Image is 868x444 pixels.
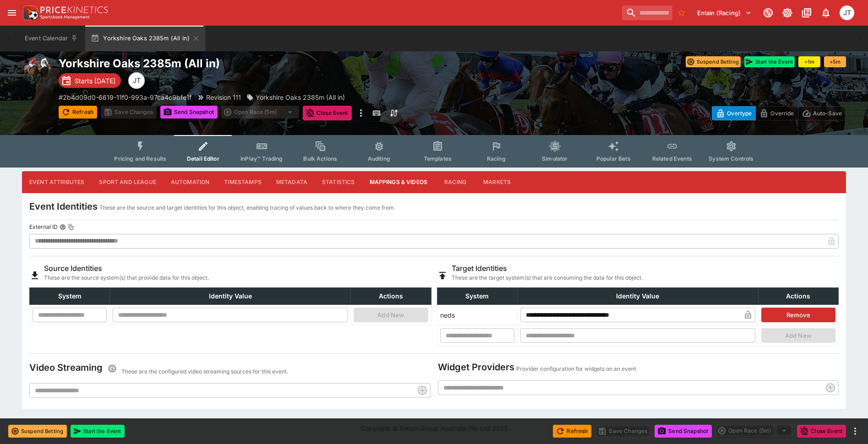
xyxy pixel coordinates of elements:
img: PriceKinetics [40,6,108,13]
button: Toggle light/dark mode [779,5,796,21]
th: System [30,288,110,305]
div: split button [715,424,793,437]
th: Actions [351,288,431,305]
div: Event type filters [107,135,761,168]
button: Sport and League [92,171,163,193]
button: Metadata [269,171,315,193]
button: Statistics [315,171,362,193]
p: Auto-Save [813,108,842,118]
button: Yorkshire Oaks 2385m (All in) [85,26,205,51]
img: Sportsbook Management [40,15,90,19]
button: Start the Event [744,56,795,67]
h4: Event Identities [29,200,98,212]
button: Start the Event [71,425,125,438]
td: neds [437,305,517,325]
button: Automation [164,171,217,193]
p: These are the source and target identities for this object, enabling tracing of values back to wh... [99,203,395,212]
button: +5m [824,56,846,67]
span: Detail Editor [187,155,219,162]
span: Racing [487,155,506,162]
p: Starts [DATE] [75,76,115,86]
span: InPlay™ Trading [240,155,283,162]
button: Markets [476,171,518,193]
span: Popular Bets [596,155,631,162]
button: open drawer [4,5,20,21]
span: Simulator [542,155,568,162]
p: Revision 111 [206,92,241,102]
h2: Copy To Clipboard [59,56,453,70]
button: Close Event [303,106,352,120]
div: Yorkshire Oaks 2385m (All in) [246,92,345,102]
span: Templates [424,155,452,162]
button: Josh Tanner [837,3,857,23]
button: Override [755,106,798,120]
p: Copy To Clipboard [59,92,191,102]
button: Timestamps [217,171,269,193]
button: Copy To Clipboard [68,224,74,230]
button: Suspend Betting [8,425,67,438]
p: Provider configuration for widgets on an event [516,364,636,374]
button: Connected to PK [760,5,776,21]
span: Bulk Actions [303,155,337,162]
button: +1m [798,56,820,67]
span: These are the source system(s) that provide data for this object. [44,273,209,282]
button: External IDCopy To Clipboard [60,224,66,230]
button: Mappings & Videos [362,171,435,193]
div: split button [221,106,299,119]
h6: Target Identities [452,264,643,273]
button: Send Snapshot [655,425,712,438]
th: Identity Value [110,288,351,305]
button: Suspend Betting [686,56,741,67]
p: Override [770,108,794,118]
button: Refresh [59,106,97,119]
span: Related Events [652,155,692,162]
img: horse_racing.png [22,56,51,86]
div: Josh Tanner [840,5,854,20]
button: Refresh [553,425,591,438]
button: Notifications [818,5,834,21]
p: These are the configured video streaming sources for this event. [121,367,288,376]
button: Event Calendar [19,26,83,51]
p: Yorkshire Oaks 2385m (All in) [256,92,345,102]
h4: Widget Providers [438,361,514,373]
button: No Bookmarks [674,5,689,20]
button: Overtype [712,106,756,120]
span: Auditing [368,155,390,162]
button: Close Event [797,425,846,438]
button: Racing [435,171,476,193]
button: Remove [761,308,835,322]
span: System Controls [709,155,753,162]
span: Pricing and Results [114,155,166,162]
img: PriceKinetics Logo [20,4,38,22]
div: Start From [712,106,846,120]
p: External ID [29,223,58,231]
button: more [355,106,366,120]
th: Actions [758,288,838,305]
span: These are the target system(s) that are consuming the data for this object. [452,273,643,282]
button: Documentation [798,5,815,21]
button: Event Attributes [22,171,92,193]
th: Identity Value [517,288,758,305]
button: Auto-Save [798,106,846,120]
input: search [622,5,672,20]
button: more [850,426,861,437]
h4: Video Streaming [29,361,120,376]
h6: Source Identities [44,264,209,273]
button: Send Snapshot [160,106,218,119]
th: System [437,288,517,305]
p: Overtype [727,108,752,118]
button: Select Tenant [692,5,757,20]
div: Josh Tanner [128,72,145,89]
